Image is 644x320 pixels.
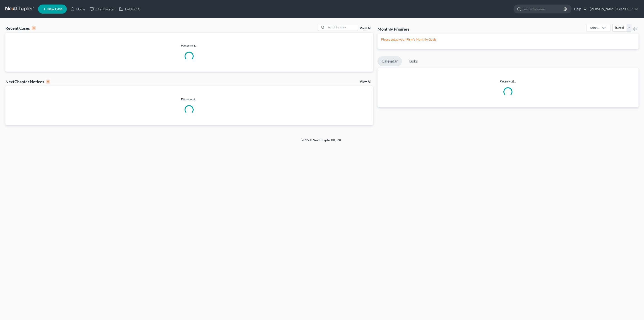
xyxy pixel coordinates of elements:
[381,37,635,42] p: Please setup your Firm's Monthly Goals
[377,56,402,66] a: Calendar
[360,27,371,30] a: View All
[360,80,371,83] a: View All
[377,26,410,32] h3: Monthly Progress
[404,56,422,66] a: Tasks
[587,5,638,13] a: [PERSON_NAME] Leeds LLP
[87,5,117,13] a: Client Portal
[590,26,599,30] div: Select...
[5,44,373,48] p: Please wait...
[193,138,451,146] div: 2025 © NextChapterBK, INC
[377,79,639,84] p: Please wait...
[5,25,36,31] div: Recent Cases
[32,26,36,30] div: 0
[5,79,50,84] div: NextChapter Notices
[47,7,62,11] span: New Case
[117,5,142,13] a: DebtorCC
[46,80,50,84] div: 0
[523,5,564,13] input: Search by name...
[68,5,87,13] a: Home
[5,97,373,102] p: Please wait...
[572,5,587,13] a: Help
[326,24,358,31] input: Search by name...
